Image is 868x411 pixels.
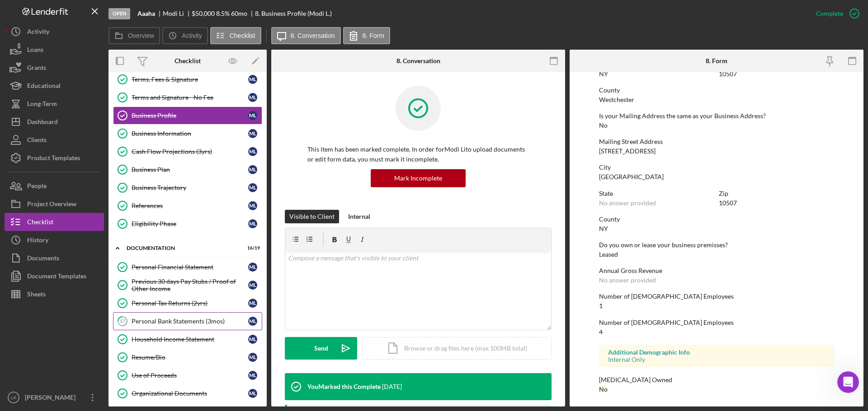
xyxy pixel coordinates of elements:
span: Help [143,304,158,310]
div: County [599,216,834,223]
div: Sheets [27,285,46,305]
div: Archive a Project [19,236,151,245]
button: Documents [5,249,104,267]
button: Complete [807,5,863,23]
span: Search for help [19,182,73,191]
div: 4 [599,328,603,336]
div: Checklist [175,57,201,65]
div: Terms and Signature - No Fee [132,94,248,101]
div: M L [248,263,257,272]
button: Clients [5,131,104,149]
div: Archive a Project [13,232,168,249]
div: [PERSON_NAME] [23,388,81,409]
b: Aaaha [137,10,155,17]
div: M L [248,201,257,210]
div: M L [248,129,257,138]
div: Update Permissions Settings [19,203,151,212]
div: Personal Tax Returns (2yrs) [132,300,248,307]
a: Personal Financial StatementML [113,258,262,276]
div: Business Information [132,130,248,137]
button: Mark Incomplete [371,169,466,187]
span: Rate your conversation [40,143,114,150]
label: Activity [182,32,202,39]
button: Long-Term [5,95,104,113]
button: Project Overview [5,195,104,213]
a: Document Templates [5,267,104,285]
div: Personal Profile Form [19,253,151,262]
div: Use of Proceeds [132,372,248,379]
div: 8. Conversation [396,57,440,65]
a: Terms, Fees & SignatureML [113,70,262,88]
a: Business PlanML [113,161,262,179]
div: M L [248,389,257,398]
div: Grants [27,59,46,79]
div: Recent message [19,129,162,139]
button: Activity [162,27,208,44]
div: Profile image for ChristinaRate your conversation[PERSON_NAME]•[DATE] [9,135,171,168]
button: Activity [5,23,104,41]
span: Messages [75,304,106,310]
a: Business ProfileML [113,106,262,125]
div: Additional Demographic Info [608,349,825,356]
div: M L [248,371,257,380]
a: Eligibility PhaseML [113,215,262,233]
div: Cash Flow Projections (3yrs) [132,148,248,155]
div: Visible to Client [289,210,335,223]
button: Checklist [5,213,104,231]
div: [GEOGRAPHIC_DATA] [599,173,664,180]
div: Mark Incomplete [394,169,442,187]
tspan: 17 [120,318,126,324]
button: 8. Conversation [271,27,341,44]
div: Business Trajectory [132,184,248,191]
div: Long-Term [27,95,57,115]
button: Grants [5,59,104,77]
div: Personal Profile Form [13,249,168,266]
div: [STREET_ADDRESS] [599,148,656,155]
div: M L [248,335,257,344]
div: Pipeline and Forecast View [19,219,151,229]
div: M L [248,75,257,84]
div: Business Profile [132,112,248,119]
a: Business TrajectoryML [113,179,262,197]
a: Household Income StatementML [113,330,262,348]
button: LR[PERSON_NAME] [5,388,104,406]
div: M L [248,183,257,192]
div: M L [248,93,257,102]
button: People [5,177,104,195]
p: How can we help? [18,95,163,110]
div: You Marked this Complete [307,383,381,390]
div: NY [599,70,608,78]
div: Close [156,14,172,31]
div: Documentation [127,245,237,251]
div: No [599,122,608,129]
button: Product Templates [5,149,104,167]
div: 8. Form [706,57,727,65]
div: 8. Business Profile (Modi L.) [255,10,332,17]
label: 8. Form [363,32,384,39]
a: 17Personal Bank Statements (3mos)ML [113,312,262,330]
div: 10507 [719,199,737,207]
div: Loans [27,41,43,61]
div: M L [248,111,257,120]
a: Dashboard [5,113,104,131]
div: Pipeline and Forecast View [13,216,168,232]
div: Zip [719,190,834,197]
div: 10507 [719,70,737,78]
div: Household Income Statement [132,336,248,343]
button: History [5,231,104,249]
button: Search for help [13,177,168,195]
div: No answer provided [599,277,656,284]
label: Overview [128,32,154,39]
div: M L [248,165,257,174]
div: Checklist [27,213,53,233]
a: ReferencesML [113,197,262,215]
button: Educational [5,77,104,95]
div: Mailing Street Address [599,138,834,145]
a: Cash Flow Projections (3yrs)ML [113,143,262,161]
div: Recent messageProfile image for ChristinaRate your conversation[PERSON_NAME]•[DATE] [9,121,172,169]
div: Organizational Documents [132,390,248,397]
